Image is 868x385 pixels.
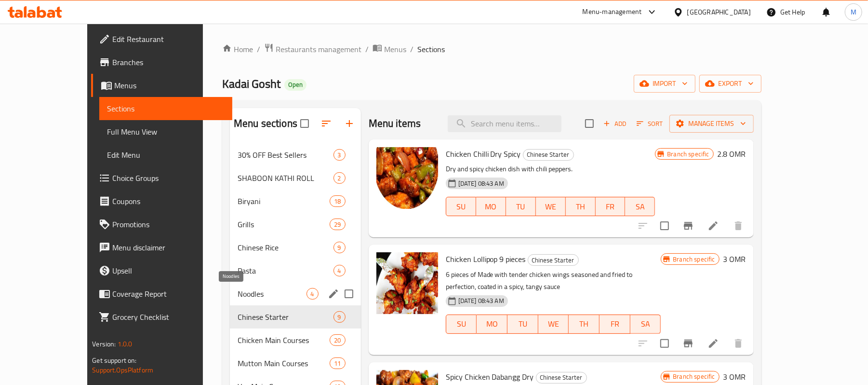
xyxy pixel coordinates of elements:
span: Version: [92,338,116,350]
a: Promotions [91,213,232,236]
span: Edit Menu [107,149,225,161]
button: Sort [634,116,666,131]
span: TU [510,200,532,214]
a: Edit Menu [99,143,232,166]
a: Edit menu item [708,338,719,349]
div: Grills29 [230,213,361,236]
a: Branches [91,51,232,74]
span: 29 [330,220,345,229]
span: Coverage Report [112,288,225,300]
div: Chinese Starter [523,149,574,161]
span: Sort sections [315,112,338,135]
a: Choice Groups [91,166,232,190]
button: FR [600,315,630,334]
span: WE [540,200,562,214]
li: / [410,43,414,55]
div: Chinese Starter [238,311,334,323]
li: / [257,43,260,55]
span: Select to update [654,333,675,354]
span: SHABOON KATHI ROLL [238,172,334,184]
span: Chinese Starter [523,149,574,160]
div: 30% OFF Best Sellers [238,149,334,161]
button: edit [326,287,341,301]
div: Mutton Main Courses [238,357,330,369]
a: Edit Restaurant [91,27,232,51]
span: 11 [330,359,345,368]
span: Chicken Lollipop 9 pieces [446,252,526,266]
span: export [707,78,754,90]
span: Sections [417,43,445,55]
a: Menus [373,43,406,55]
a: Support.OpsPlatform [92,364,153,376]
div: items [330,334,345,346]
span: Chinese Rice [238,242,334,253]
h6: 2.8 OMR [718,147,746,161]
button: SU [446,197,476,216]
span: TH [570,200,592,214]
span: SU [450,200,472,214]
button: SU [446,315,477,334]
span: Grills [238,219,330,230]
div: SHABOON KATHI ROLL2 [230,166,361,190]
div: items [307,288,319,300]
span: MO [480,200,502,214]
span: 4 [334,266,345,275]
span: SA [634,317,657,331]
div: items [334,149,346,161]
span: Biryani [238,195,330,207]
div: Chinese Starter [536,372,587,384]
span: Sections [107,103,225,114]
div: Noodles4edit [230,282,361,305]
div: Biryani18 [230,190,361,213]
span: TU [511,317,534,331]
a: Upsell [91,259,232,282]
button: SA [630,315,661,334]
span: Promotions [112,219,225,230]
span: Full Menu View [107,126,225,137]
span: Kadai Gosht [222,73,280,95]
div: items [334,311,346,323]
span: Grocery Checklist [112,311,225,323]
button: TH [566,197,596,216]
button: export [699,75,761,93]
span: [DATE] 08:43 AM [454,296,508,305]
span: Add item [600,116,630,131]
span: Edit Restaurant [112,33,225,45]
p: 6 pieces of Made with tender chicken wings seasoned and fried to perfection, coated in a spicy, t... [446,269,661,293]
span: Select section [579,113,600,134]
button: delete [727,214,750,237]
div: items [334,242,346,253]
span: Open [284,81,307,89]
button: TH [569,315,600,334]
div: Pasta4 [230,259,361,282]
span: 3 [334,151,345,160]
a: Home [222,43,253,55]
button: MO [477,315,507,334]
button: delete [727,332,750,355]
a: Edit menu item [708,220,719,232]
span: Manage items [677,118,746,130]
span: Chicken Main Courses [238,334,330,346]
span: Coupons [112,195,225,207]
button: WE [536,197,566,216]
a: Restaurants management [264,43,361,55]
span: [DATE] 08:43 AM [454,179,508,188]
h2: Menu items [369,116,421,131]
span: Noodles [238,288,307,300]
span: Choice Groups [112,172,225,184]
button: SA [625,197,655,216]
li: / [365,43,369,55]
div: Chinese Starter [528,254,579,266]
span: Chicken Chilli Dry Spicy [446,147,521,161]
div: Open [284,79,307,91]
button: FR [596,197,626,216]
a: Coupons [91,190,232,213]
span: Pasta [238,265,334,276]
span: 1.0.0 [118,338,133,350]
span: Sort items [630,116,669,131]
span: SU [450,317,473,331]
div: items [334,172,346,184]
span: Select to update [654,216,675,236]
